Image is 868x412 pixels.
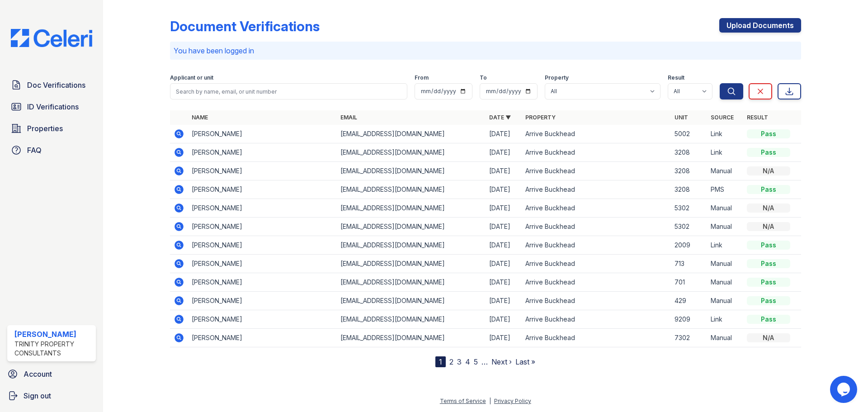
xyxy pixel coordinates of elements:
a: Terms of Service [440,398,486,404]
td: [EMAIL_ADDRESS][DOMAIN_NAME] [337,125,486,143]
div: Pass [747,278,790,287]
input: Search by name, email, or unit number [170,83,407,99]
a: Name [192,114,208,121]
a: 4 [465,357,470,366]
td: [EMAIL_ADDRESS][DOMAIN_NAME] [337,180,486,199]
td: 2009 [671,236,707,255]
td: [EMAIL_ADDRESS][DOMAIN_NAME] [337,236,486,255]
td: Manual [707,162,743,180]
a: Privacy Policy [494,398,531,404]
td: [DATE] [486,218,522,236]
a: Account [4,365,99,383]
td: 713 [671,255,707,273]
td: [PERSON_NAME] [188,273,337,292]
td: [PERSON_NAME] [188,292,337,310]
div: Pass [747,148,790,157]
div: Pass [747,315,790,324]
td: Link [707,125,743,143]
td: [DATE] [486,162,522,180]
td: [PERSON_NAME] [188,236,337,255]
td: 3208 [671,180,707,199]
a: Email [340,114,357,121]
a: Property [525,114,556,121]
td: [PERSON_NAME] [188,162,337,180]
a: Result [747,114,768,121]
td: [EMAIL_ADDRESS][DOMAIN_NAME] [337,199,486,218]
td: [PERSON_NAME] [188,180,337,199]
label: From [415,74,429,81]
td: Link [707,236,743,255]
td: Arrive Buckhead [522,143,670,162]
td: Manual [707,218,743,236]
td: [DATE] [486,273,522,292]
td: [EMAIL_ADDRESS][DOMAIN_NAME] [337,255,486,273]
td: [DATE] [486,310,522,329]
td: Arrive Buckhead [522,180,670,199]
td: Arrive Buckhead [522,273,670,292]
td: [DATE] [486,125,522,143]
td: Arrive Buckhead [522,125,670,143]
td: [PERSON_NAME] [188,255,337,273]
div: | [489,398,491,404]
td: Manual [707,329,743,347]
td: [DATE] [486,292,522,310]
a: Doc Verifications [7,76,96,94]
td: 701 [671,273,707,292]
td: 7302 [671,329,707,347]
td: Arrive Buckhead [522,255,670,273]
span: Properties [27,123,63,134]
div: Document Verifications [170,18,320,34]
td: [EMAIL_ADDRESS][DOMAIN_NAME] [337,162,486,180]
span: Doc Verifications [27,80,85,90]
td: Manual [707,255,743,273]
td: 5302 [671,199,707,218]
td: [DATE] [486,180,522,199]
a: Properties [7,119,96,137]
td: Arrive Buckhead [522,292,670,310]
a: Sign out [4,387,99,405]
span: Account [24,369,52,379]
td: 5002 [671,125,707,143]
td: [EMAIL_ADDRESS][DOMAIN_NAME] [337,310,486,329]
a: 3 [457,357,462,366]
p: You have been logged in [174,45,797,56]
div: N/A [747,222,790,231]
td: PMS [707,180,743,199]
td: 5302 [671,218,707,236]
td: [DATE] [486,199,522,218]
td: Arrive Buckhead [522,329,670,347]
img: CE_Logo_Blue-a8612792a0a2168367f1c8372b55b34899dd931a85d93a1a3d3e32e68fde9ad4.png [4,29,99,47]
td: [EMAIL_ADDRESS][DOMAIN_NAME] [337,329,486,347]
span: … [481,356,488,367]
td: Manual [707,292,743,310]
td: [DATE] [486,143,522,162]
td: 3208 [671,162,707,180]
td: [EMAIL_ADDRESS][DOMAIN_NAME] [337,143,486,162]
a: FAQ [7,141,96,159]
td: [DATE] [486,255,522,273]
td: Manual [707,199,743,218]
a: Upload Documents [719,18,801,33]
td: 429 [671,292,707,310]
a: Date ▼ [489,114,511,121]
div: N/A [747,204,790,213]
label: To [480,74,487,81]
div: Trinity Property Consultants [14,340,92,358]
td: [PERSON_NAME] [188,125,337,143]
label: Property [545,74,569,81]
td: Arrive Buckhead [522,218,670,236]
div: 1 [435,356,446,367]
td: [DATE] [486,236,522,255]
span: FAQ [27,145,42,156]
label: Result [668,74,684,81]
a: 5 [474,357,478,366]
td: Manual [707,273,743,292]
td: 3208 [671,143,707,162]
td: Arrive Buckhead [522,162,670,180]
div: Pass [747,185,790,194]
a: Last » [515,357,535,366]
td: [PERSON_NAME] [188,310,337,329]
td: [DATE] [486,329,522,347]
span: ID Verifications [27,101,79,112]
td: 9209 [671,310,707,329]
